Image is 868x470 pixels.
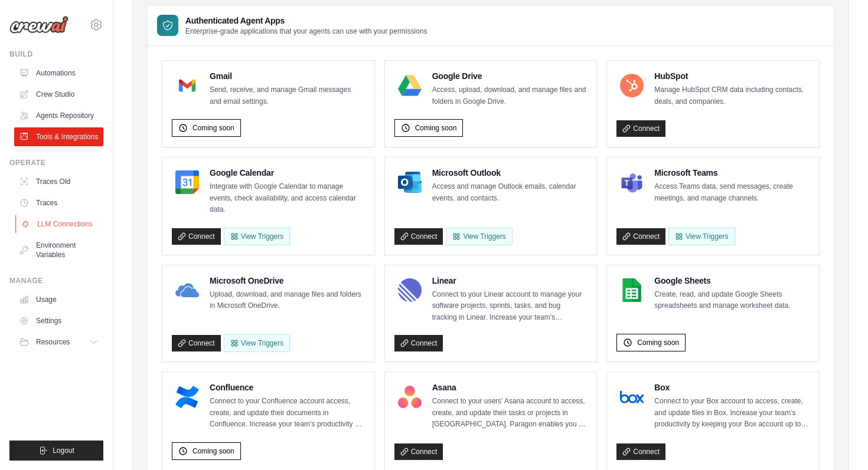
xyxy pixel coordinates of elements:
span: Coming soon [637,338,679,347]
img: Box Logo [620,385,644,409]
span: Coming soon [192,446,234,456]
p: Access and manage Outlook emails, calendar events, and contacts. [432,181,588,204]
h4: Microsoft OneDrive [210,275,365,287]
a: Traces [14,193,103,212]
h4: Linear [432,275,588,287]
img: Google Drive Logo [398,74,422,97]
h4: Google Calendar [210,167,365,179]
a: Environment Variables [14,236,103,264]
span: Coming soon [192,123,234,133]
a: Crew Studio [14,85,103,104]
img: Microsoft Teams Logo [620,170,644,194]
a: Connect [394,228,443,245]
h4: Google Sheets [654,275,810,287]
a: Agents Repository [14,106,103,125]
div: Operate [9,158,103,167]
a: Traces Old [14,172,103,191]
h3: Authenticated Agent Apps [185,15,428,27]
a: Connect [394,335,443,351]
h4: Microsoft Outlook [432,167,588,179]
a: Connect [172,335,221,351]
button: View Triggers [224,228,290,245]
a: Connect [172,228,221,245]
p: Upload, download, and manage files and folders in Microsoft OneDrive. [210,289,365,312]
span: Resources [36,337,70,347]
p: Connect to your Box account to access, create, and update files in Box. Increase your team’s prod... [654,396,810,430]
p: Create, read, and update Google Sheets spreadsheets and manage worksheet data. [654,289,810,312]
div: Manage [9,276,103,285]
a: Usage [14,290,103,309]
a: Tools & Integrations [14,127,103,146]
img: Microsoft Outlook Logo [398,170,422,194]
img: Microsoft OneDrive Logo [175,278,199,302]
h4: Box [654,382,810,393]
a: Settings [14,311,103,330]
button: Resources [14,333,103,351]
h4: Gmail [210,70,365,82]
p: Enterprise-grade applications that your agents can use with your permissions [185,27,428,36]
h4: Google Drive [432,70,588,82]
img: Logo [9,16,68,34]
h4: Microsoft Teams [654,167,810,179]
img: Google Sheets Logo [620,278,644,302]
img: Google Calendar Logo [175,170,199,194]
div: Build [9,50,103,59]
span: Logout [53,446,74,455]
img: HubSpot Logo [620,74,644,97]
h4: Asana [432,382,588,393]
p: Connect to your Linear account to manage your software projects, sprints, tasks, and bug tracking... [432,289,588,324]
a: Connect [616,228,665,245]
p: Manage HubSpot CRM data including contacts, deals, and companies. [654,84,810,107]
img: Gmail Logo [175,74,199,97]
p: Access Teams data, send messages, create meetings, and manage channels. [654,181,810,204]
h4: Confluence [210,382,365,393]
p: Connect to your Confluence account access, create, and update their documents in Confluence. Incr... [210,396,365,430]
p: Connect to your users’ Asana account to access, create, and update their tasks or projects in [GE... [432,396,588,430]
img: Linear Logo [398,278,422,302]
a: Automations [14,64,103,83]
button: Logout [9,441,103,461]
span: Coming soon [415,123,457,133]
img: Asana Logo [398,385,422,409]
a: Connect [394,443,443,460]
p: Integrate with Google Calendar to manage events, check availability, and access calendar data. [210,181,365,216]
img: Confluence Logo [175,385,199,409]
a: LLM Connections [15,215,105,234]
: View Triggers [446,228,512,245]
: View Triggers [668,228,735,245]
p: Access, upload, download, and manage files and folders in Google Drive. [432,84,588,107]
a: Connect [616,120,665,137]
p: Send, receive, and manage Gmail messages and email settings. [210,84,365,107]
: View Triggers [224,334,290,352]
h4: HubSpot [654,70,810,82]
a: Connect [616,443,665,460]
